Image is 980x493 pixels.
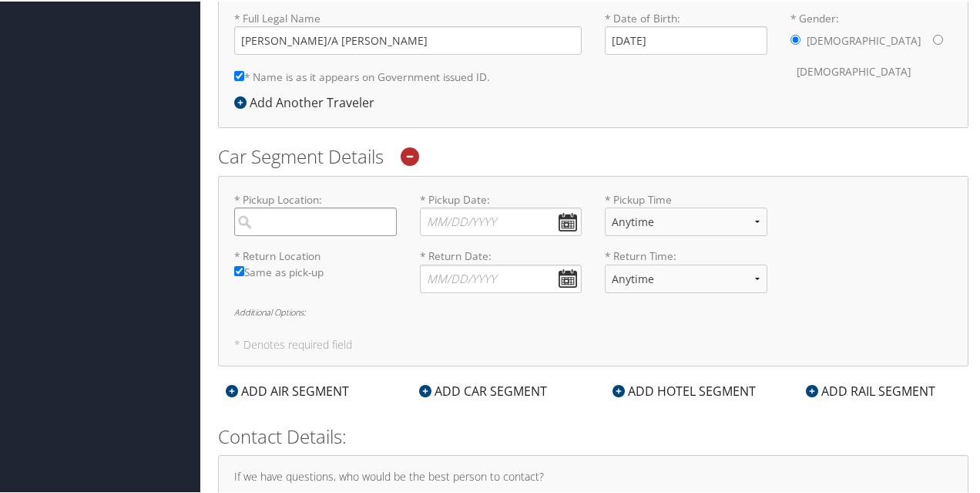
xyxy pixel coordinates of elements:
[234,9,582,53] label: * Full Legal Name
[420,263,582,292] input: * Return Date:
[234,470,952,481] h4: If we have questions, who would be the best person to contact?
[605,263,767,292] select: * Return Time:
[234,191,397,235] label: * Pickup Location:
[605,206,767,235] select: * Pickup Time
[234,263,397,287] label: Same as pick-up
[234,69,244,79] input: * Name is as it appears on Government issued ID.
[605,380,764,399] div: ADD HOTEL SEGMENT
[798,380,943,399] div: ADD RAIL SEGMENT
[234,265,244,275] input: Same as pick-up
[933,33,943,43] input: * Gender:[DEMOGRAPHIC_DATA][DEMOGRAPHIC_DATA]
[420,191,582,235] label: * Pickup Date:
[234,61,490,89] label: * Name is as it appears on Government issued ID.
[605,9,767,53] label: * Date of Birth:
[420,206,582,235] input: * Pickup Date:
[218,142,968,168] h2: Car Segment Details
[605,25,767,53] input: * Date of Birth:
[234,92,382,110] div: Add Another Traveler
[234,306,952,315] h6: Additional Options:
[790,9,953,86] label: * Gender:
[218,380,357,399] div: ADD AIR SEGMENT
[420,247,582,291] label: * Return Date:
[411,380,555,399] div: ADD CAR SEGMENT
[234,338,952,349] h5: * Denotes required field
[218,422,968,448] h2: Contact Details:
[807,25,921,54] label: [DEMOGRAPHIC_DATA]
[605,247,767,303] label: * Return Time:
[797,56,911,85] label: [DEMOGRAPHIC_DATA]
[790,33,800,43] input: * Gender:[DEMOGRAPHIC_DATA][DEMOGRAPHIC_DATA]
[234,25,582,53] input: * Full Legal Name
[234,247,397,262] label: * Return Location
[605,191,767,247] label: * Pickup Time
